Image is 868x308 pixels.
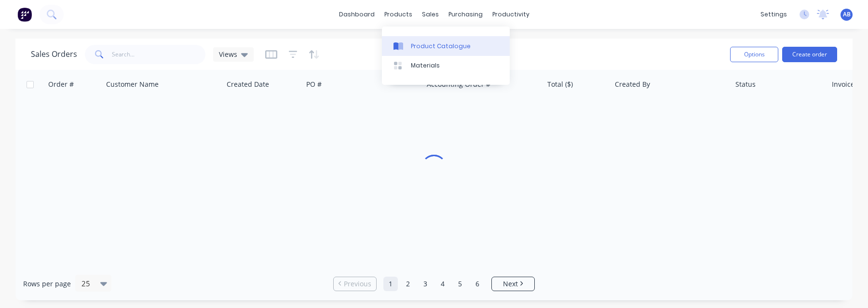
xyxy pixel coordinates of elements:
div: PO # [306,80,322,89]
div: Created By [615,80,650,89]
div: products [380,7,417,22]
div: productivity [488,7,534,22]
a: Page 6 [470,277,485,291]
div: Order # [48,80,74,89]
button: Create order [782,47,837,62]
div: purchasing [444,7,488,22]
div: Total ($) [547,80,573,89]
a: Page 5 [453,277,467,291]
span: Previous [344,279,371,289]
a: Page 1 is your current page [383,277,398,291]
a: Next page [492,279,534,289]
a: Page 2 [401,277,415,291]
img: Factory [17,7,32,22]
div: sales [417,7,444,22]
div: Customer Name [106,80,159,89]
button: Options [730,47,778,62]
ul: Pagination [329,277,539,291]
div: settings [756,7,792,22]
span: AB [843,10,851,19]
div: Status [735,80,756,89]
span: Rows per page [23,279,71,289]
a: Page 4 [435,277,450,291]
a: Materials [382,56,510,75]
div: Product Catalogue [411,42,471,51]
a: Previous page [334,279,376,289]
a: Page 3 [418,277,433,291]
span: Next [503,279,518,289]
div: Created Date [227,80,269,89]
span: Views [219,49,237,59]
div: Materials [411,61,440,70]
input: Search... [112,45,206,64]
h1: Sales Orders [31,50,77,59]
a: Product Catalogue [382,36,510,55]
a: dashboard [334,7,380,22]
